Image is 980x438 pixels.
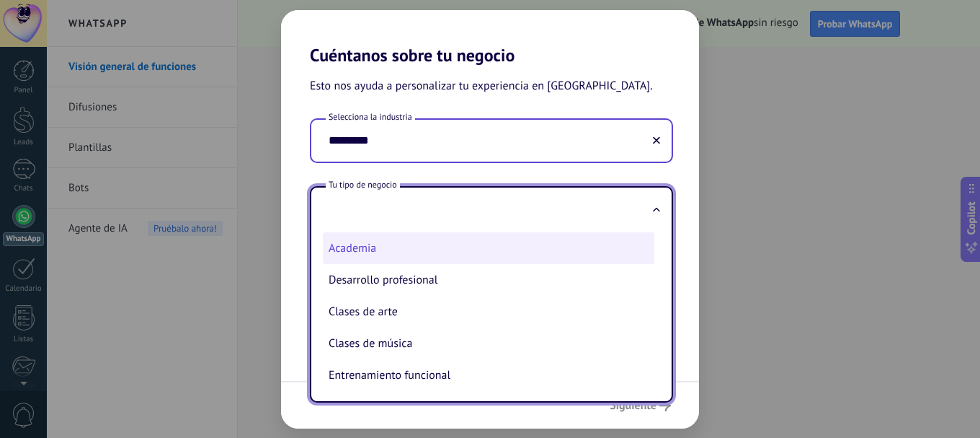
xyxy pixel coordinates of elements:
li: Clases de música [323,328,654,359]
li: Clases de idiomas [323,391,654,423]
li: Entrenamiento funcional [323,359,654,391]
h2: Cuéntanos sobre tu negocio [281,10,699,66]
li: Desarrollo profesional [323,264,654,296]
li: Academia [323,232,654,264]
li: Clases de arte [323,296,654,328]
span: Esto nos ayuda a personalizar tu experiencia en [GEOGRAPHIC_DATA]. [310,77,653,96]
